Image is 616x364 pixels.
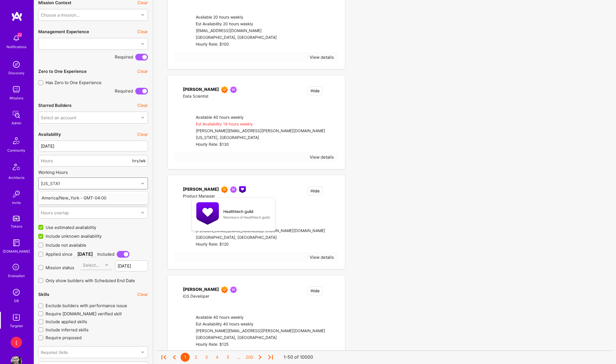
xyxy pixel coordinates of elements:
[196,14,277,21] div: Available 20 hours weekly
[196,34,277,41] div: [GEOGRAPHIC_DATA], [GEOGRAPHIC_DATA]
[196,314,325,321] div: Available 40 hours weekly
[7,147,25,153] div: Community
[46,319,87,325] span: Include applied skills
[183,193,246,200] div: Product Manager
[132,158,146,164] span: hrs/wk
[196,21,277,28] div: Est Availability 20 hours weekly
[183,201,187,205] i: icon linkedIn
[137,131,148,137] button: Clear
[196,121,325,128] div: Est Availability 19 hours weekly
[83,262,99,268] div: Select...
[8,273,25,279] div: Evaluation
[223,214,271,220] div: Members of Healthtech guild.
[223,208,253,214] div: Healthtech guild
[8,175,24,181] div: Architects
[13,216,20,221] img: tokens
[196,41,277,48] div: Hourly Rate: $100
[183,93,239,100] div: Data Scientist
[183,301,187,305] i: icon linkedIn
[10,161,23,175] img: Architects
[183,186,219,193] div: [PERSON_NAME]
[137,29,148,35] button: Clear
[46,80,102,86] span: Has Zero to One Experience
[11,59,22,70] img: discovery
[141,211,144,214] i: icon Chevron
[196,128,325,134] div: [PERSON_NAME][EMAIL_ADDRESS][PERSON_NAME][DOMAIN_NAME]
[284,354,313,360] div: 1-50 of 10000
[196,202,219,225] img: Healthtech guild
[196,241,325,248] div: Hourly Rate: $120
[9,337,23,348] a: [
[38,102,71,108] div: Starred Builders
[12,120,21,126] div: Admin
[38,68,87,74] div: Zero to One Experience
[38,141,148,152] input: Latest start date...
[97,251,114,257] span: Included
[11,237,22,248] img: guide book
[141,116,144,119] i: icon Chevron
[10,134,23,147] img: Community
[310,254,334,260] div: View details
[221,186,228,193] img: Exceptional A.Teamer
[196,114,325,121] div: Available 40 hours weekly
[230,186,237,193] img: Been on Mission
[11,223,22,229] div: Tokens
[183,1,187,5] i: icon linkedIn
[11,262,22,273] i: icon SelectionTeam
[10,95,23,101] div: Missions
[245,353,254,362] div: 200
[330,186,334,190] i: icon EmptyStar
[141,182,144,185] i: icon Chevron
[230,286,237,293] img: Been on Mission
[3,248,30,254] div: [DOMAIN_NAME]
[46,233,102,239] span: Include unknown availability
[11,84,22,95] img: teamwork
[221,86,228,93] img: Exceptional A.Teamer
[137,102,148,108] button: Clear
[10,323,23,329] div: Targeter
[234,353,243,362] div: ...
[41,349,68,355] div: Required Skills
[191,353,200,362] div: 2
[141,42,144,45] i: icon Chevron
[38,29,89,35] div: Management Experience
[46,224,96,230] span: Use estimated availability
[307,86,323,95] button: Hide
[8,70,24,76] div: Discovery
[46,278,135,284] span: Only show builders with Scheduled End Date
[14,298,19,304] div: DB
[46,327,89,333] span: Include inferred skills
[196,334,325,341] div: [GEOGRAPHIC_DATA], [GEOGRAPHIC_DATA]
[183,293,239,300] div: iOS Developer
[115,260,148,271] input: Latest start date...
[11,11,23,21] img: logo
[196,141,325,148] div: Hourly Rate: $130
[213,353,222,362] div: 4
[115,54,133,60] span: Required
[105,264,108,266] i: icon Chevron
[330,86,334,91] i: icon EmptyStar
[46,311,122,317] span: Require [DOMAIN_NAME] verified skill
[141,351,144,354] i: icon Chevron
[6,44,26,50] div: Notifications
[202,353,211,362] div: 3
[223,353,232,362] div: 5
[239,186,246,193] img: Healthtech guild
[11,33,22,44] img: bell
[230,86,237,93] img: Been on Mission
[196,28,277,34] div: [EMAIL_ADDRESS][DOMAIN_NAME]
[46,303,127,309] span: Exclude builders with performance issue
[38,291,49,297] div: Skills
[137,291,148,297] button: Clear
[181,353,190,362] div: 1
[11,312,22,323] img: Skill Targeter
[141,14,144,16] i: icon Chevron
[41,210,69,216] div: Hours overlap
[196,328,325,334] div: [PERSON_NAME][EMAIL_ADDRESS][PERSON_NAME][DOMAIN_NAME]
[196,234,325,241] div: [GEOGRAPHIC_DATA], [GEOGRAPHIC_DATA]
[12,200,21,206] div: Invite
[183,86,219,93] div: [PERSON_NAME]
[38,131,61,137] div: Availability
[221,286,228,293] img: Exceptional A.Teamer
[41,12,80,18] div: Choose a mission...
